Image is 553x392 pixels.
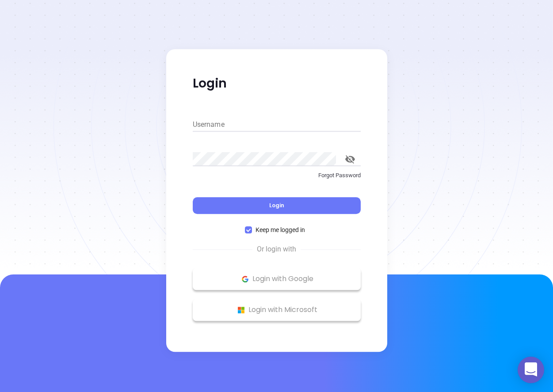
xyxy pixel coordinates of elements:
span: Login [269,202,284,209]
p: Login with Microsoft [197,303,356,316]
a: Forgot Password [193,171,361,187]
button: toggle password visibility [339,148,361,170]
p: Forgot Password [193,171,361,180]
img: Microsoft Logo [236,304,247,316]
span: Or login with [252,244,301,255]
span: Keep me logged in [252,225,309,235]
img: Google Logo [240,274,251,285]
button: Google Logo Login with Google [193,268,361,290]
p: Login [193,76,361,91]
p: Login with Google [197,272,356,285]
button: Microsoft Logo Login with Microsoft [193,299,361,321]
button: Login [193,197,361,214]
